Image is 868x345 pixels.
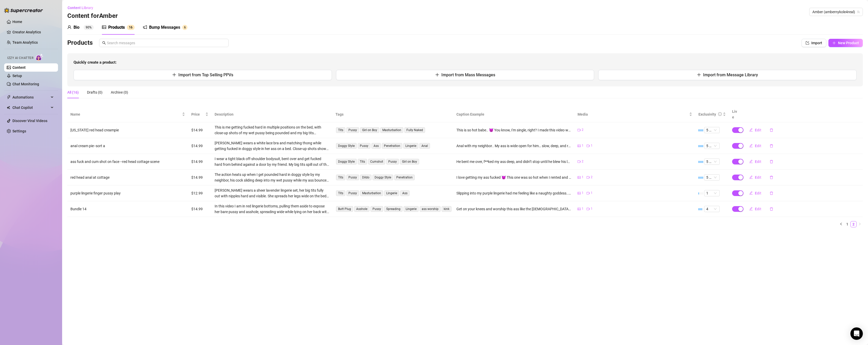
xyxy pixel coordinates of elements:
span: left [840,222,843,226]
th: Price [188,107,211,122]
span: video-camera [587,192,590,195]
li: Next Page [857,221,863,227]
span: edit [749,144,753,147]
a: 1 [844,221,850,227]
h3: Content for Amber [67,12,118,20]
div: Archive (0) [111,89,128,95]
span: Lingerie [403,143,418,149]
span: ass worship [420,206,441,212]
a: Creator Analytics [12,28,54,36]
td: purple lingerie finger pussy play [67,185,188,201]
span: 5 🔥 [706,175,718,180]
div: Drafts (0) [87,89,103,95]
span: Edit [755,175,761,179]
span: Doggy Style [336,159,357,164]
a: Discover Viral Videos [12,119,47,123]
div: Products [108,24,125,31]
span: Edit [755,128,761,132]
span: 1 [582,143,583,148]
span: Dildo [360,175,371,180]
span: notification [143,25,147,29]
button: delete [765,173,777,182]
span: delete [770,176,773,179]
span: right [858,222,861,226]
div: The action heats up when I get pounded hard in doggy style by my neighbor, his cock sliding deep ... [215,172,329,183]
span: 6 [131,26,133,29]
span: picture [102,25,106,29]
span: info-circle [718,112,722,116]
span: edit [749,207,753,211]
span: 4 [706,206,718,212]
th: Caption Example [453,107,574,122]
td: Bundle 14 [67,201,188,217]
span: Girl on Boy [400,159,419,164]
span: Import from Mass Messages [441,72,495,77]
span: Import from Top Selling PPVs [178,72,233,77]
li: 2 [850,221,857,227]
div: Anal with my neighbor.. My ass is wide open for him… slow, deep, and rough until he can’t hold ba... [456,143,571,149]
td: $14.99 [188,170,211,185]
span: Edit [755,207,761,211]
span: Penetration [394,175,415,180]
button: New Product [828,39,863,47]
span: Import [811,41,822,45]
span: New Product [838,41,859,45]
input: Search messages [107,40,225,46]
button: Edit [745,142,765,150]
span: 1 [582,175,583,180]
span: Amber (ambernykole4real) [812,8,860,16]
sup: 16 [127,25,135,30]
td: ass fuck and cum shot on face --red head cottage scene [67,154,188,170]
button: delete [765,142,777,150]
th: Live [729,107,742,122]
div: All (16) [67,89,79,95]
button: delete [765,205,777,213]
div: This is me getting fucked hard in multiple positions on the bed, with close-up shots of my wet pu... [215,124,329,136]
span: Lingerie [384,190,399,196]
span: Content Library [68,6,93,10]
button: Import [801,39,826,47]
span: team [857,10,860,13]
span: Pussy [346,175,359,180]
span: thunderbolt [7,95,11,99]
span: 1 [591,143,593,148]
th: Description [211,107,332,122]
span: 1 [591,206,593,211]
span: 2 [591,175,593,180]
button: Edit [745,189,765,197]
span: Name [70,111,181,117]
span: Pussy [346,127,359,133]
div: [PERSON_NAME] wears a white lace bra and matching thong while getting fucked in doggy style in he... [215,140,329,152]
span: Lingerie [404,206,419,212]
a: 2 [851,221,856,227]
td: [US_STATE] red head creampie [67,122,188,138]
span: edit [749,160,753,163]
span: Pussy [370,206,383,212]
span: delete [770,128,773,132]
span: Chat Copilot [12,103,49,112]
span: Asshole [354,206,369,212]
span: Edit [755,191,761,195]
button: Import from Mass Messages [336,70,594,80]
span: 1 [706,190,718,196]
span: 6 [184,26,186,29]
span: import [806,41,809,45]
div: Bump Messages [149,24,180,31]
button: Edit [745,173,765,182]
span: Media [578,111,688,117]
span: plus [435,73,439,77]
div: I wear a tight black off-shoulder bodysuit, bent over and get fucked hard from behind against a d... [215,156,329,167]
span: delete [770,160,773,163]
span: 1 [582,191,583,196]
span: 1 [129,26,131,29]
button: Import from Message Library [598,70,857,80]
sup: 90% [84,25,94,30]
li: Previous Page [838,221,844,227]
span: 2 [582,159,583,164]
td: $12.99 [188,185,211,201]
th: Media [574,107,695,122]
span: plus [697,73,701,77]
td: $14.99 [188,122,211,138]
div: [PERSON_NAME] wears a sheer lavender lingerie set, her big tits fully out with nipples hard and v... [215,187,329,199]
span: Spreading [384,206,403,212]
